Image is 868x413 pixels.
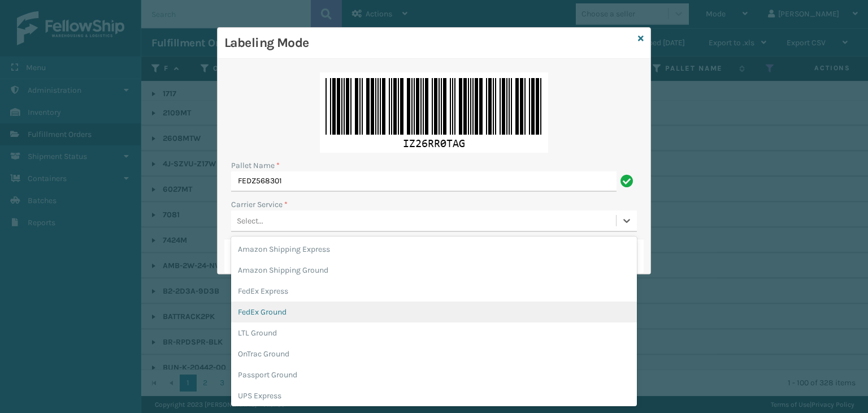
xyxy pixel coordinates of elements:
div: UPS Express [231,385,637,406]
div: Passport Ground [231,364,637,385]
div: FedEx Express [231,281,637,302]
div: FedEx Ground [231,302,637,322]
img: 0b53fAAAAAZJREFUAwCTCpKQp3jbLgAAAABJRU5ErkJggg== [320,72,548,153]
label: Pallet Name [231,160,280,171]
label: Carrier Service [231,199,288,210]
h3: Labeling Mode [224,35,633,51]
div: Amazon Shipping Express [231,239,637,260]
div: LTL Ground [231,322,637,343]
div: Amazon Shipping Ground [231,260,637,281]
div: Select... [237,215,263,227]
div: OnTrac Ground [231,343,637,364]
